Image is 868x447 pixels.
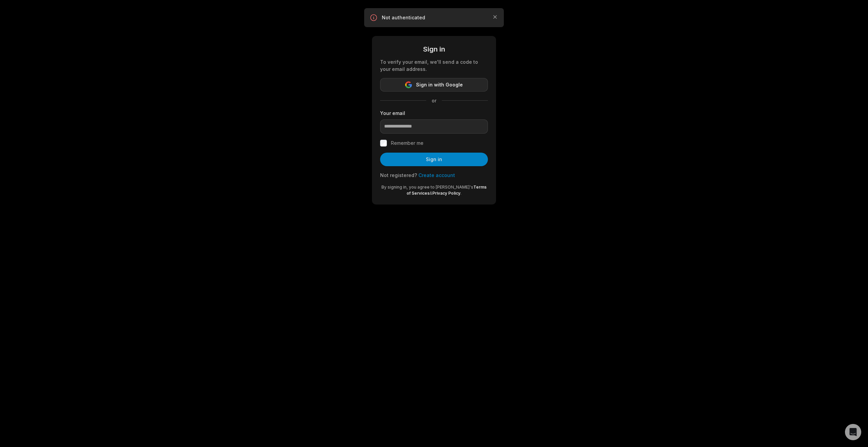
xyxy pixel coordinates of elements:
p: Not authenticated [382,14,486,21]
a: Privacy Policy [432,191,460,196]
span: Sign in with Google [416,81,463,89]
span: . [460,191,461,196]
span: or [426,97,442,104]
span: & [430,191,432,196]
span: Not registered? [380,172,417,178]
span: By signing in, you agree to [PERSON_NAME]'s [381,184,473,190]
div: Sign in [380,44,488,54]
label: Remember me [391,139,423,147]
label: Your email [380,110,488,117]
a: Terms of Services [407,184,487,196]
button: Sign in with Google [380,78,488,92]
div: Open Intercom Messenger [845,424,861,440]
div: To verify your email, we'll send a code to your email address. [380,58,488,73]
button: Sign in [380,153,488,166]
a: Create account [418,172,455,178]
